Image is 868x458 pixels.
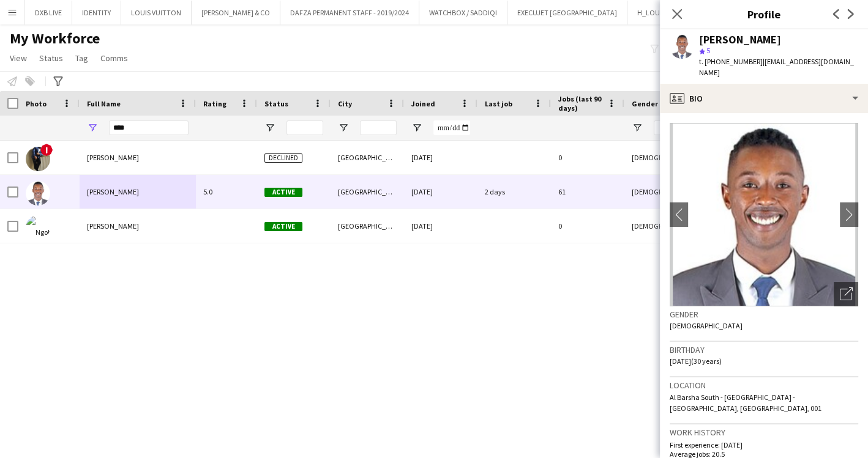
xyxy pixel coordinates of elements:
[5,50,32,66] a: View
[699,57,854,77] span: | [EMAIL_ADDRESS][DOMAIN_NAME]
[34,50,68,66] a: Status
[699,34,781,45] div: [PERSON_NAME]
[404,175,477,209] div: [DATE]
[51,74,65,89] app-action-btn: Advanced filters
[360,120,397,135] input: City Filter Input
[264,188,302,197] span: Active
[26,99,47,108] span: Photo
[660,84,868,113] div: Bio
[196,175,257,209] div: 5.0
[660,6,868,22] h3: Profile
[95,50,133,66] a: Comms
[551,209,624,243] div: 0
[624,175,686,209] div: [DEMOGRAPHIC_DATA]
[70,50,93,66] a: Tag
[632,99,658,108] span: Gender
[87,187,139,196] span: [PERSON_NAME]
[834,282,858,306] div: Open photos pop-in
[485,99,512,108] span: Last job
[75,53,88,64] span: Tag
[203,99,226,108] span: Rating
[264,99,288,108] span: Status
[10,53,27,64] span: View
[670,123,858,306] img: Crew avatar or photo
[87,153,139,162] span: [PERSON_NAME]
[100,53,128,64] span: Comms
[670,440,858,449] p: First experience: [DATE]
[627,1,706,24] button: H_LOUIS VUITTON
[26,215,50,240] img: Ngoh Tsozue Amald Cedric
[26,147,50,171] img: Amald cedric Ngoh tsozue
[286,120,323,135] input: Status Filter Input
[87,99,121,108] span: Full Name
[670,344,858,355] h3: Birthday
[280,1,419,24] button: DAFZA PERMANENT STAFF - 2019/2024
[40,144,53,156] span: !
[411,99,435,108] span: Joined
[433,120,470,135] input: Joined Filter Input
[670,309,858,320] h3: Gender
[670,427,858,438] h3: Work history
[551,175,624,209] div: 61
[411,122,422,133] button: Open Filter Menu
[39,53,63,64] span: Status
[26,181,50,205] img: Cedric Gituku
[87,122,98,133] button: Open Filter Menu
[670,321,743,330] span: [DEMOGRAPHIC_DATA]
[404,141,477,174] div: [DATE]
[624,209,686,243] div: [DEMOGRAPHIC_DATA]
[477,175,551,209] div: 2 days
[264,222,302,231] span: Active
[109,120,189,135] input: Full Name Filter Input
[121,1,192,24] button: LOUIS VUITTON
[551,141,624,174] div: 0
[87,221,139,231] span: [PERSON_NAME]
[624,141,686,174] div: [DEMOGRAPHIC_DATA]
[507,1,627,24] button: EXECUJET [GEOGRAPHIC_DATA]
[331,209,404,243] div: [GEOGRAPHIC_DATA]
[670,393,821,413] span: Al Barsha South - [GEOGRAPHIC_DATA] - [GEOGRAPHIC_DATA], [GEOGRAPHIC_DATA], 001
[706,46,710,55] span: 5
[632,122,643,133] button: Open Filter Menu
[331,141,404,174] div: [GEOGRAPHIC_DATA]
[419,1,507,24] button: WATCHBOX / SADDIQI
[670,380,858,391] h3: Location
[558,94,602,113] span: Jobs (last 90 days)
[72,1,121,24] button: IDENTITY
[264,122,275,133] button: Open Filter Menu
[338,99,352,108] span: City
[25,1,72,24] button: DXB LIVE
[654,120,678,135] input: Gender Filter Input
[404,209,477,243] div: [DATE]
[10,29,100,48] span: My Workforce
[331,175,404,209] div: [GEOGRAPHIC_DATA]
[264,153,302,163] span: Declined
[192,1,280,24] button: [PERSON_NAME] & CO
[338,122,349,133] button: Open Filter Menu
[699,57,763,66] span: t. [PHONE_NUMBER]
[670,356,722,366] span: [DATE] (30 years)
